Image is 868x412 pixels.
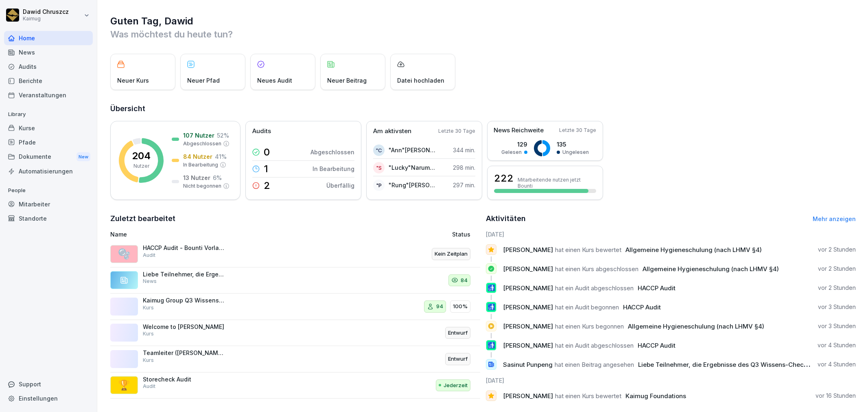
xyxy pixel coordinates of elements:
[110,320,480,346] a: Welcome to [PERSON_NAME]KursEntwurf
[4,197,93,211] a: Mitarbeiter
[488,340,495,351] p: 🚮
[4,88,93,102] a: Veranstaltungen
[555,265,638,273] span: hat einen Kurs abgeschlossen
[488,282,495,294] p: 🚮
[4,135,93,149] a: Pfade
[559,127,596,134] p: Letzte 30 Tage
[313,164,354,173] p: In Bearbeitung
[555,342,634,349] span: hat ein Audit abgeschlossen
[389,163,435,172] p: "Lucky"Narumon Sugdee
[501,140,527,149] p: 129
[77,152,90,162] div: New
[110,346,480,373] a: Teamleiter ([PERSON_NAME])KursEntwurf
[373,145,385,156] div: "C
[452,230,470,239] p: Status
[4,184,93,197] p: People
[373,180,385,191] div: "P
[453,181,475,189] p: 297 min.
[4,391,93,405] div: Einstellungen
[326,181,354,190] p: Überfällig
[110,267,480,294] a: Liebe Teilnehmer, die Ergebnisse des Q3 Wissens-Checks sind da! Herzlichen Glückwunsch an unsere ...
[625,392,686,400] span: Kaimug Foundations
[4,149,93,164] div: Dokumente
[555,361,634,368] span: hat einen Beitrag angesehen
[501,149,522,156] p: Gelesen
[555,322,624,330] span: hat einen Kurs begonnen
[143,383,155,390] p: Audit
[264,181,270,191] p: 2
[110,103,856,114] h2: Übersicht
[813,215,856,222] a: Mehr anzeigen
[503,246,553,254] span: [PERSON_NAME]
[453,163,475,172] p: 298 min.
[503,392,553,400] span: [PERSON_NAME]
[23,16,69,22] p: Kaimug
[438,127,475,135] p: Letzte 30 Tage
[143,376,224,383] p: Storecheck Audit
[110,241,480,267] a: 🫧HACCP Audit - Bounti VorlageAuditKein Zeitplan
[818,303,856,311] p: vor 3 Stunden
[4,149,93,164] a: DokumenteNew
[143,278,157,285] p: News
[503,322,553,330] span: [PERSON_NAME]
[373,162,385,173] div: "S
[503,303,553,311] span: [PERSON_NAME]
[555,392,621,400] span: hat einen Kurs bewertet
[444,381,468,390] p: Jederzeit
[435,250,468,258] p: Kein Zeitplan
[494,126,544,135] p: News Reichweite
[555,284,634,292] span: hat ein Audit abgeschlossen
[143,297,224,304] p: Kaimug Group Q3 Wissens-Check
[264,164,268,174] p: 1
[638,284,676,292] span: HACCP Audit
[118,247,130,261] p: 🫧
[110,373,480,399] a: 🏆Storecheck AuditAuditJederzeit
[110,213,480,224] h2: Zuletzt bearbeitet
[143,349,224,357] p: Teamleiter ([PERSON_NAME])
[183,161,218,169] p: In Bearbeitung
[486,376,856,385] h6: [DATE]
[494,171,514,185] h3: 222
[4,164,93,178] div: Automatisierungen
[562,149,589,156] p: Ungelesen
[183,131,214,140] p: 107 Nutzer
[143,304,154,311] p: Kurs
[816,392,856,400] p: vor 16 Stunden
[264,147,270,157] p: 0
[448,355,468,363] p: Entwurf
[183,140,221,147] p: Abgeschlossen
[183,173,210,182] p: 13 Nutzer
[818,245,856,254] p: vor 2 Stunden
[183,182,221,190] p: Nicht begonnen
[187,76,220,85] p: Neuer Pfad
[461,276,468,285] p: 84
[503,284,553,292] span: [PERSON_NAME]
[4,59,93,74] a: Audits
[143,330,154,337] p: Kurs
[183,152,212,161] p: 84 Nutzer
[143,244,224,252] p: HACCP Audit - Bounti Vorlage
[143,323,224,331] p: Welcome to [PERSON_NAME]
[4,74,93,88] a: Berichte
[133,162,149,170] p: Nutzer
[4,108,93,121] p: Library
[448,329,468,337] p: Entwurf
[4,45,93,59] div: News
[4,211,93,226] a: Standorte
[555,246,621,254] span: hat einen Kurs bewertet
[453,146,475,154] p: 344 min.
[213,173,222,182] p: 6 %
[327,76,367,85] p: Neuer Beitrag
[818,284,856,292] p: vor 2 Stunden
[503,342,553,349] span: [PERSON_NAME]
[373,127,411,136] p: Am aktivsten
[4,31,93,45] div: Home
[436,302,443,311] p: 94
[215,152,227,161] p: 41 %
[488,301,495,313] p: 🚮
